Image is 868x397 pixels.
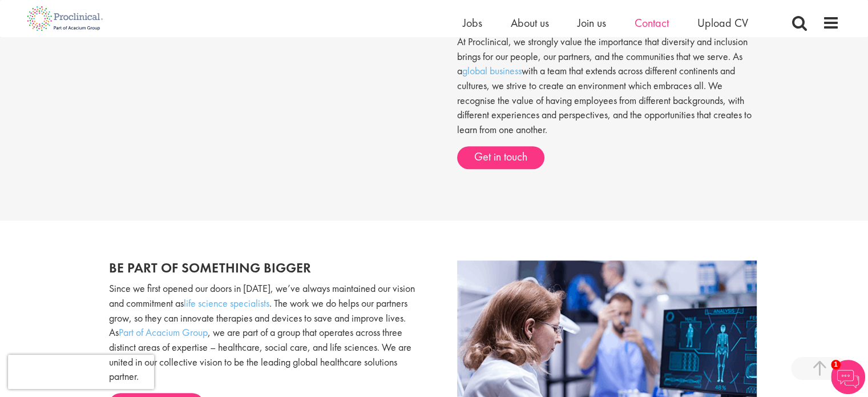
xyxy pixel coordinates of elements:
a: Jobs [463,15,482,30]
iframe: reCAPTCHA [8,355,154,389]
a: Contact [635,15,669,30]
a: About us [511,15,549,30]
p: At Proclinical, we strongly value the importance that diversity and inclusion brings for our peop... [457,34,760,137]
p: Since we first opened our doors in [DATE], we’ve always maintained our vision and commitment as .... [109,281,426,384]
iframe: Our diversity and inclusion team [109,2,429,182]
a: Get in touch [457,146,544,169]
a: Upload CV [697,15,748,30]
a: Join us [578,15,606,30]
img: Chatbot [831,360,865,394]
h2: Be part of something bigger [109,260,426,275]
a: global business [462,64,522,77]
a: life science specialists [184,296,269,310]
span: 1 [831,360,841,370]
a: Part of Acacium Group [119,326,208,339]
